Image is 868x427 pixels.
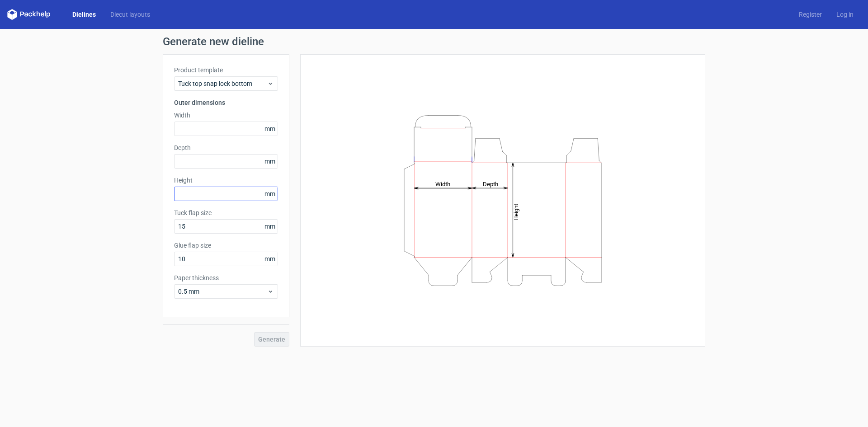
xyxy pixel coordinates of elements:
label: Height [174,176,278,185]
label: Paper thickness [174,273,278,282]
label: Glue flap size [174,241,278,250]
span: mm [262,122,278,136]
span: 0.5 mm [178,287,267,296]
tspan: Height [513,203,519,220]
span: Tuck top snap lock bottom [178,79,267,88]
label: Product template [174,66,278,75]
a: Diecut layouts [103,10,157,19]
a: Dielines [65,10,103,19]
tspan: Depth [483,180,498,187]
span: mm [262,187,278,201]
label: Tuck flap size [174,208,278,217]
span: mm [262,155,278,168]
tspan: Width [435,180,450,187]
span: mm [262,252,278,266]
label: Depth [174,143,278,152]
a: Log in [829,10,861,19]
h3: Outer dimensions [174,98,278,107]
h1: Generate new dieline [163,36,705,47]
a: Register [792,10,829,19]
label: Width [174,111,278,120]
span: mm [262,220,278,233]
